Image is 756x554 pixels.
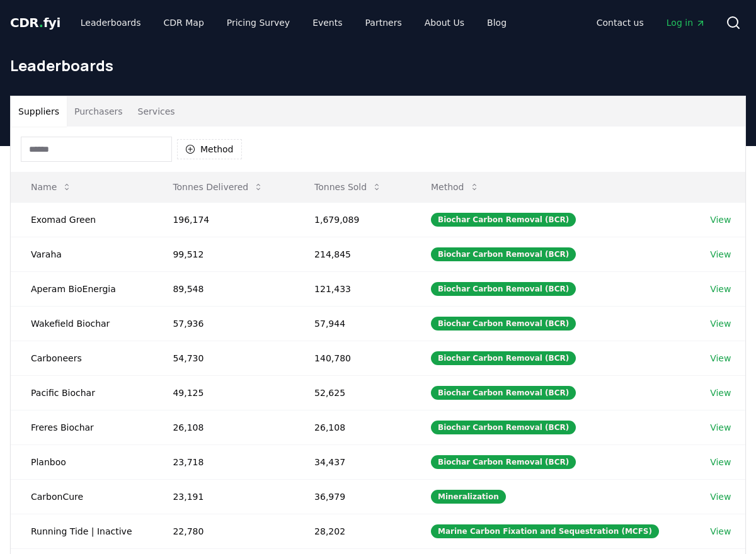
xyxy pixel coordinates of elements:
[431,351,576,365] div: Biochar Carbon Removal (BCR)
[431,490,506,504] div: Mineralization
[67,96,130,127] button: Purchasers
[710,387,731,399] a: View
[39,15,43,30] span: .
[11,341,152,375] td: Carboneers
[152,410,294,444] td: 26,108
[11,202,152,237] td: Exomad Green
[154,11,214,34] a: CDR Map
[11,271,152,306] td: Aperam BioEnergia
[294,237,411,271] td: 214,845
[11,479,152,514] td: CarbonCure
[10,14,60,31] a: CDR.fyi
[710,421,731,434] a: View
[710,352,731,365] a: View
[71,11,151,34] a: Leaderboards
[294,514,411,548] td: 28,202
[294,410,411,444] td: 26,108
[294,271,411,306] td: 121,433
[11,375,152,410] td: Pacific Biochar
[710,317,731,330] a: View
[431,317,576,331] div: Biochar Carbon Removal (BCR)
[302,11,352,34] a: Events
[477,11,517,34] a: Blog
[217,11,300,34] a: Pricing Survey
[152,479,294,514] td: 23,191
[177,139,242,159] button: Method
[152,202,294,237] td: 196,174
[294,306,411,341] td: 57,944
[152,306,294,341] td: 57,936
[71,11,517,34] nav: Main
[11,96,67,127] button: Suppliers
[11,444,152,479] td: Planboo
[431,421,576,434] div: Biochar Carbon Removal (BCR)
[294,341,411,375] td: 140,780
[710,213,731,226] a: View
[10,55,746,76] h1: Leaderboards
[11,514,152,548] td: Running Tide | Inactive
[304,174,392,200] button: Tonnes Sold
[10,15,60,30] span: CDR fyi
[294,444,411,479] td: 34,437
[710,490,731,503] a: View
[431,282,576,296] div: Biochar Carbon Removal (BCR)
[294,479,411,514] td: 36,979
[11,306,152,341] td: Wakefield Biochar
[152,271,294,306] td: 89,548
[152,237,294,271] td: 99,512
[152,514,294,548] td: 22,780
[415,11,474,34] a: About Us
[431,213,576,227] div: Biochar Carbon Removal (BCR)
[587,11,716,34] nav: Main
[710,248,731,261] a: View
[152,444,294,479] td: 23,718
[21,174,82,200] button: Name
[11,410,152,444] td: Freres Biochar
[667,16,706,29] span: Log in
[656,11,716,34] a: Log in
[431,386,576,400] div: Biochar Carbon Removal (BCR)
[355,11,412,34] a: Partners
[130,96,183,127] button: Services
[152,341,294,375] td: 54,730
[431,247,576,261] div: Biochar Carbon Removal (BCR)
[431,524,659,538] div: Marine Carbon Fixation and Sequestration (MCFS)
[710,456,731,468] a: View
[11,237,152,271] td: Varaha
[587,11,654,34] a: Contact us
[710,283,731,295] a: View
[163,174,273,200] button: Tonnes Delivered
[294,375,411,410] td: 52,625
[431,455,576,469] div: Biochar Carbon Removal (BCR)
[710,525,731,538] a: View
[294,202,411,237] td: 1,679,089
[152,375,294,410] td: 49,125
[421,174,490,200] button: Method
